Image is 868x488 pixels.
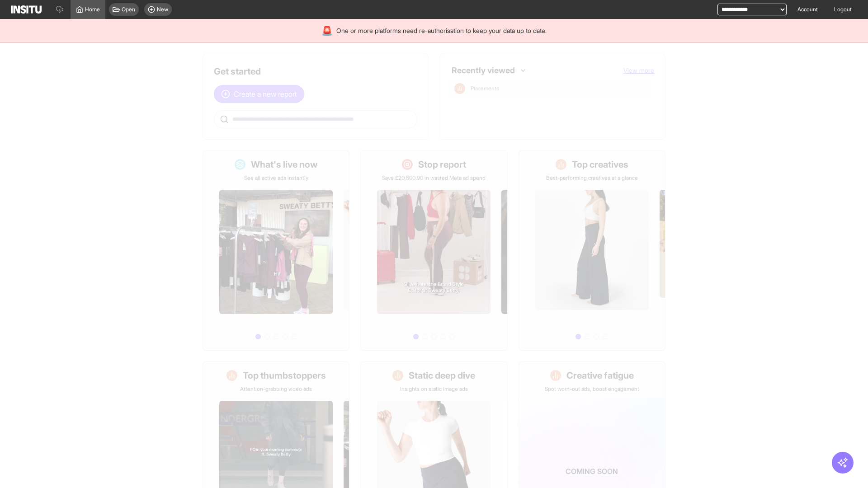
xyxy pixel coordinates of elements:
[11,5,42,14] img: Logo
[122,6,135,13] span: Open
[336,26,547,35] span: One or more platforms need re-authorisation to keep your data up to date.
[321,24,333,37] div: 🚨
[157,6,168,13] span: New
[85,6,100,13] span: Home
